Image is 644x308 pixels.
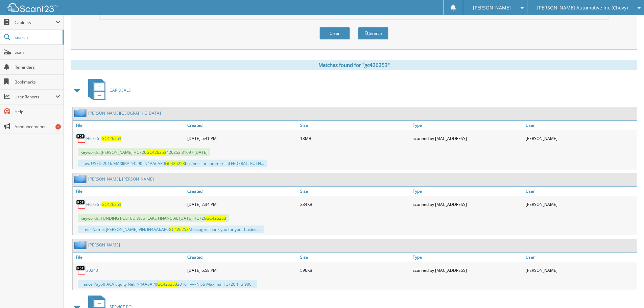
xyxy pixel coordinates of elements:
[206,215,226,221] span: GC426253
[186,197,299,211] div: [DATE] 2:34 PM
[186,132,299,145] div: [DATE] 5:41 PM
[74,109,88,117] img: folder2.png
[15,79,60,85] span: Bookmarks
[78,280,257,288] div: ...ance Payoff ACV Equity Net IN4AA6AP0 2016 =—~NISS Maxima HC726 $13,900...
[524,253,637,262] a: User
[15,49,60,55] span: Scan
[101,136,121,141] span: GC426253
[411,187,524,196] a: Type
[76,133,86,143] img: PDF.png
[15,124,60,129] span: Announcements
[524,197,637,211] div: [PERSON_NAME]
[524,121,637,130] a: User
[411,121,524,130] a: Type
[186,121,299,130] a: Created
[88,110,161,116] a: [PERSON_NAME][GEOGRAPHIC_DATA]
[169,227,189,232] span: GC426253
[86,202,121,207] a: HC726 -GC426253
[299,263,411,277] div: 596KB
[73,253,186,262] a: File
[73,187,186,196] a: File
[7,3,57,12] img: scan123-logo-white.svg
[411,197,524,211] div: scanned by [MAC_ADDRESS]
[88,176,154,182] a: [PERSON_NAME], [PERSON_NAME]
[186,187,299,196] a: Created
[76,265,86,275] img: PDF.png
[76,199,86,209] img: PDF.png
[74,241,88,249] img: folder2.png
[78,160,267,167] div: ...ow. USED 2016 MAXIMA 44590 IN4AA6AP0 business or commercial FEDERALTRUTH...
[524,263,637,277] div: [PERSON_NAME]
[110,87,131,93] span: CAR DEALS
[473,6,511,10] span: [PERSON_NAME]
[411,132,524,145] div: scanned by [MAC_ADDRESS]
[88,242,120,248] a: [PERSON_NAME]
[411,253,524,262] a: Type
[78,226,264,233] div: ...mer Name: [PERSON_NAME] VIN: IN4AA6AP0 Message: Thank you for your busines...
[74,175,88,183] img: folder2.png
[15,20,55,25] span: Cabinets
[86,136,121,141] a: HC726 -GC426253
[15,34,59,40] span: Search
[71,60,637,70] div: Matches found for "gc426253"
[299,121,411,130] a: Size
[524,132,637,145] div: [PERSON_NAME]
[55,124,61,129] div: 1
[165,161,185,166] span: GC426253
[299,187,411,196] a: Size
[186,253,299,262] a: Created
[15,64,60,70] span: Reminders
[537,6,628,10] span: [PERSON_NAME] Automotive Inc (Chevy)
[299,132,411,145] div: 13MB
[15,109,60,115] span: Help
[15,94,55,100] span: User Reports
[157,281,177,287] span: GC426253
[411,263,524,277] div: scanned by [MAC_ADDRESS]
[524,187,637,196] a: User
[299,197,411,211] div: 234KB
[319,27,350,40] button: Clear
[146,149,166,155] span: GC426253
[610,276,644,308] iframe: Chat Widget
[299,253,411,262] a: Size
[73,121,186,130] a: File
[78,148,210,156] span: Keywords: [PERSON_NAME] HC726 426253 31697 [DATE]
[358,27,388,40] button: Search
[101,202,121,207] span: GC426253
[86,267,98,273] a: 30240
[186,263,299,277] div: [DATE] 6:58 PM
[78,214,229,222] span: Keywords: FUNDING POSTED WESTLAKE FINANCIAL [DATE] HC726
[84,77,131,103] a: CAR DEALS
